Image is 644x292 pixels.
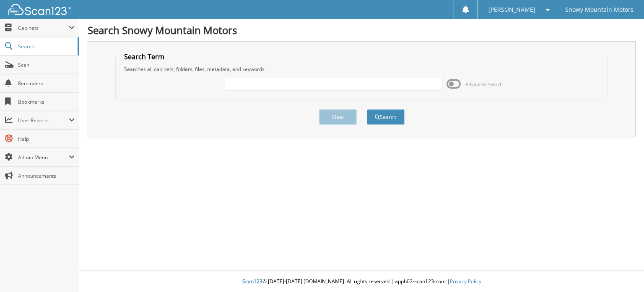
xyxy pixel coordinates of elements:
[18,154,69,161] span: Admin Menu
[242,278,262,285] span: Scan123
[367,109,405,125] button: Search
[18,43,73,50] span: Search
[488,7,535,12] span: [PERSON_NAME]
[88,23,636,37] h1: Search Snowy Mountain Motors
[120,66,603,73] div: Searches all cabinets, folders, files, metadata, and keywords
[18,117,69,124] span: User Reports
[565,7,634,12] span: Snowy Mountain Motors
[319,109,357,125] button: Clear
[18,80,75,87] span: Reminders
[8,4,71,15] img: scan123-logo-white.svg
[465,81,503,87] span: Advanced Search
[18,172,75,179] span: Announcements
[18,61,75,68] span: Scan
[18,98,75,105] span: Bookmarks
[79,271,644,292] div: © [DATE]-[DATE] [DOMAIN_NAME]. All rights reserved | appb02-scan123-com |
[18,24,69,32] span: Cabinets
[18,135,75,142] span: Help
[450,278,481,285] a: Privacy Policy
[120,52,169,61] legend: Search Term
